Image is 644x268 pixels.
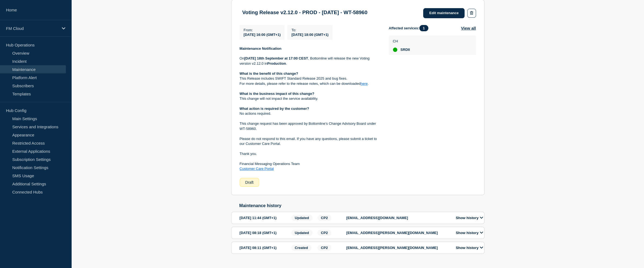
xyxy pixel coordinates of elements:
[240,56,380,66] p: On , Bottomline will release the new Voting version v2.12.0 in .
[240,107,309,111] strong: What action is required by the customer?
[454,245,485,250] button: Show history
[423,8,465,18] a: Edit maintenance
[244,56,264,60] strong: [DATE] 18th
[401,48,410,52] span: SRDII
[318,215,331,221] span: CP2
[244,28,281,32] p: From :
[346,231,450,235] p: [EMAIL_ADDRESS][PERSON_NAME][DOMAIN_NAME]
[454,230,485,235] button: Show history
[240,81,380,86] p: For more details, please refer to the release notes, which can be downloaded .
[291,215,313,221] span: Updated
[240,161,380,166] p: Financial Messaging Operations Team
[291,245,312,251] span: Created
[240,151,380,156] p: Thank you.
[240,92,315,96] strong: What is the business impact of this change?
[318,245,331,251] span: CP2
[346,246,450,250] p: [EMAIL_ADDRESS][PERSON_NAME][DOMAIN_NAME]
[346,216,450,220] p: [EMAIL_ADDRESS][DOMAIN_NAME]
[291,33,328,37] span: [DATE] 18:00 (GMT+1)
[242,10,368,15] h3: Voting Release v2.12.0 - PROD - [DATE] - WT-58960
[240,245,290,251] div: [DATE] 08:11 (GMT+1)
[419,25,428,31] span: 1
[240,167,274,171] a: Customer Care Portal
[240,230,290,236] div: [DATE] 08:18 (GMT+1)
[361,82,368,86] a: here
[240,121,380,131] p: This change request has been approved by Bottomline’s Change Advisory Board under WT-58960.
[461,25,476,31] button: View all
[291,230,313,236] span: Updated
[267,61,286,66] strong: Production
[389,25,431,31] span: Affected services:
[240,178,259,187] div: Draft
[240,76,380,81] p: This Release includes SWIFT Standard Release 2025 and bug fixes.
[240,46,282,51] strong: Maintenance Notification
[240,96,380,101] p: This change will not impact the service availability.
[291,28,328,32] p: To :
[240,136,380,147] p: Please do not respond to this email. If you have any questions, please submit a ticket to our Cus...
[393,48,397,52] div: up
[240,215,290,221] div: [DATE] 11:44 (GMT+1)
[240,71,298,76] strong: What is the benefit of this change?
[393,39,410,43] p: CH
[244,33,281,37] span: [DATE] 16:00 (GMT+1)
[6,26,58,31] p: FM Cloud
[239,203,484,208] h2: Maintenance history
[318,230,331,236] span: CP2
[240,111,380,116] p: No actions required.
[454,216,485,220] button: Show history
[265,56,308,60] strong: September at 17:00 CEST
